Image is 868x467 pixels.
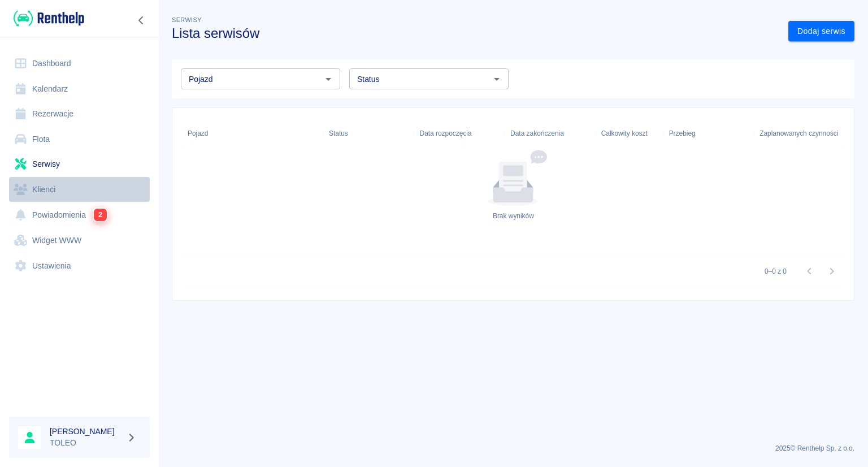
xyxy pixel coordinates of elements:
[9,9,84,28] a: Renthelp logo
[669,118,696,149] div: Przebieg
[9,152,150,177] a: Serwisy
[9,127,150,152] a: Flota
[9,51,150,76] a: Dashboard
[754,118,845,149] div: Zaplanowanych czynności
[182,118,323,149] div: Pojazd
[9,101,150,127] a: Rezerwacje
[323,118,414,149] div: Status
[188,118,208,149] div: Pojazd
[788,21,854,42] a: Dodaj serwis
[601,118,648,149] div: Całkowity koszt
[133,13,150,28] button: Zwiń nawigację
[172,16,202,23] span: Serwisy
[9,228,150,253] a: Widget WWW
[172,443,854,453] p: 2025 © Renthelp Sp. z o.o.
[510,118,564,149] div: Data zakończenia
[420,118,472,149] div: Data rozpoczęcia
[414,118,505,149] div: Data rozpoczęcia
[50,437,122,449] p: TOLEO
[505,118,596,149] div: Data zakończenia
[759,118,838,149] div: Zaplanowanych czynności
[9,177,150,202] a: Klienci
[489,71,505,87] button: Otwórz
[9,253,150,279] a: Ustawienia
[320,71,336,87] button: Otwórz
[14,9,84,28] img: Renthelp logo
[329,118,348,149] div: Status
[493,211,534,221] div: Brak wyników
[94,209,107,221] span: 2
[9,202,150,228] a: Powiadomienia2
[596,118,663,149] div: Całkowity koszt
[663,118,754,149] div: Przebieg
[765,266,787,276] p: 0–0 z 0
[50,426,122,437] h6: [PERSON_NAME]
[172,25,779,41] h3: Lista serwisów
[9,76,150,102] a: Kalendarz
